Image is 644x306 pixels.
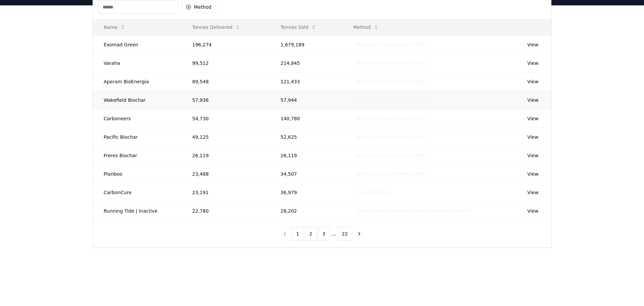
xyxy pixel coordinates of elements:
[93,165,181,183] td: Planboo
[318,227,330,241] button: 3
[93,183,181,202] td: CarbonCure
[270,165,342,183] td: 34,507
[181,109,270,128] td: 54,730
[353,170,430,178] div: Biochar Carbon Removal (BCR)
[331,230,336,238] li: ...
[527,134,538,140] a: View
[527,189,538,196] a: View
[181,165,270,183] td: 23,488
[181,54,270,72] td: 99,512
[337,227,352,241] button: 22
[270,146,342,165] td: 26,119
[527,152,538,159] a: View
[270,202,342,220] td: 28,202
[292,227,304,241] button: 1
[93,202,181,220] td: Running Tide | Inactive
[353,96,430,104] div: Biochar Carbon Removal (BCR)
[353,152,430,159] div: Biochar Carbon Removal (BCR)
[181,146,270,165] td: 26,119
[354,227,365,241] button: next page
[305,227,317,241] button: 2
[181,35,270,54] td: 196,274
[93,54,181,72] td: Varaha
[187,20,246,34] button: Tonnes Delivered
[181,202,270,220] td: 22,780
[527,41,538,48] a: View
[353,78,430,85] div: Biochar Carbon Removal (BCR)
[270,109,342,128] td: 140,780
[527,78,538,85] a: View
[93,146,181,165] td: Freres Biochar
[527,60,538,67] a: View
[270,128,342,146] td: 52,625
[181,2,216,12] button: Method
[93,35,181,54] td: Exomad Green
[181,128,270,146] td: 49,125
[527,115,538,122] a: View
[270,35,342,54] td: 1,679,189
[270,72,342,91] td: 121,433
[353,189,393,196] div: Mineralization
[353,133,430,141] div: Biochar Carbon Removal (BCR)
[275,20,322,34] button: Tonnes Sold
[93,109,181,128] td: Carboneers
[353,41,430,48] div: Biochar Carbon Removal (BCR)
[270,54,342,72] td: 214,845
[181,91,270,109] td: 57,936
[527,171,538,177] a: View
[93,128,181,146] td: Pacific Biochar
[353,207,475,215] div: Marine Carbon Fixation and Sequestration (MCFS)
[348,20,384,34] button: Method
[527,208,538,214] a: View
[181,72,270,91] td: 89,548
[93,91,181,109] td: Wakefield Biochar
[270,183,342,202] td: 36,979
[98,20,131,34] button: Name
[181,183,270,202] td: 23,191
[353,115,430,122] div: Biochar Carbon Removal (BCR)
[93,72,181,91] td: Aperam BioEnergia
[527,97,538,103] a: View
[353,59,430,67] div: Biochar Carbon Removal (BCR)
[270,91,342,109] td: 57,944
